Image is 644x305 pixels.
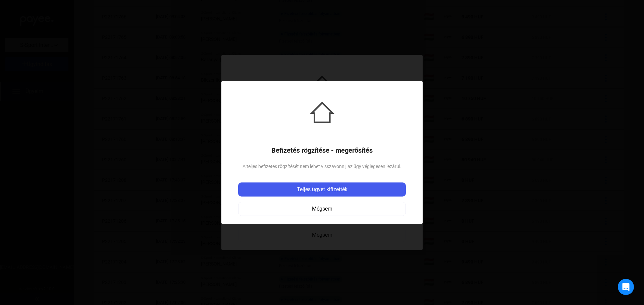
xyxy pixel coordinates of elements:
[243,162,401,170] div: A teljes befizetés rögzítését nem lehet visszavonni, az ügy véglegesen lezárul.
[240,205,404,213] div: Mégsem
[271,146,373,154] h1: Befizetés rögzítése - megerősítés
[310,100,334,125] img: house
[238,182,406,197] button: Teljes ügyet kifizették
[240,185,404,194] div: Teljes ügyet kifizették
[238,202,406,216] button: Mégsem
[618,279,634,295] div: Open Intercom Messenger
